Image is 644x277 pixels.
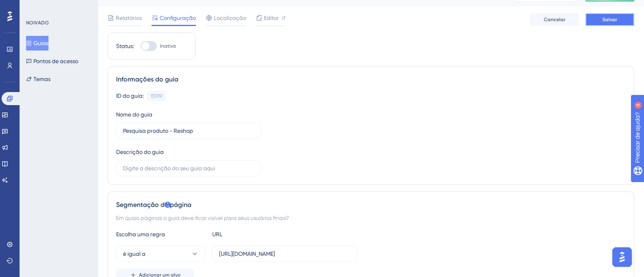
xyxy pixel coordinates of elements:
font: Relatórios [116,15,142,21]
font: NOIVADO [26,20,49,26]
font: é igual a [123,251,145,257]
font: Localização [214,15,246,21]
font: Precisar de ajuda? [19,4,70,10]
button: Cancelar [530,13,579,26]
font: Descrição do guia [116,149,164,155]
button: Guias [26,36,48,51]
font: Nome do guia [116,111,152,118]
font: ID do guia: [116,92,144,99]
font: Status: [116,43,134,49]
font: Segmentação de página [116,201,191,209]
input: Digite o nome do seu guia aqui [123,126,254,135]
font: Configuração [160,15,196,21]
font: Cancelar [544,17,565,22]
font: Temas [33,76,51,82]
font: Editor [264,15,279,21]
font: 151119 [151,93,162,99]
font: Em quais páginas o guia deve ficar visível para seus usuários finais? [116,215,289,221]
button: é igual a [116,246,206,262]
button: Pontos de acesso [26,54,78,68]
iframe: Iniciador do Assistente de IA do UserGuiding [610,245,634,269]
font: URL [212,231,222,237]
button: Temas [26,72,51,86]
input: Digite a descrição do seu guia aqui [123,164,254,173]
font: Pontos de acesso [33,58,78,64]
font: Inativo [160,43,176,49]
font: Salvar [602,17,617,22]
font: Guias [33,40,48,46]
button: Salvar [585,13,634,26]
font: 4 [76,5,78,9]
font: Escolha uma regra [116,231,165,237]
input: seusite.com/caminho [219,249,350,258]
font: Informações do guia [116,75,178,83]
